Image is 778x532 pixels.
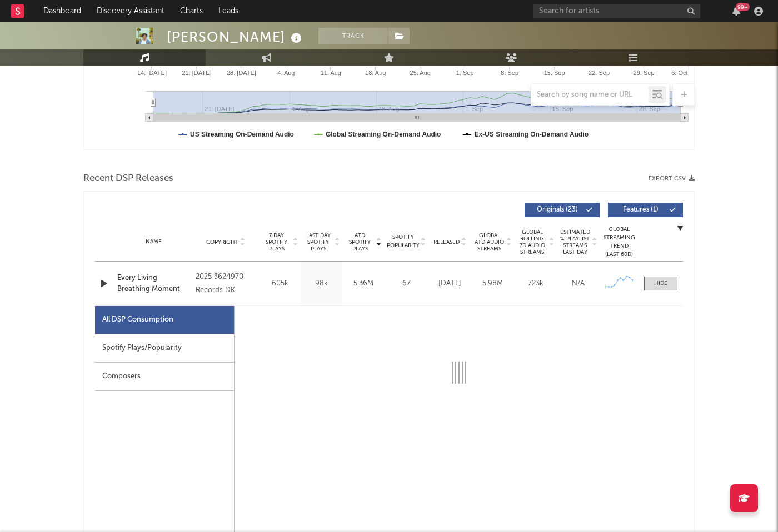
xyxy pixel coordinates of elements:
span: Recent DSP Releases [83,172,173,185]
button: 99+ [732,7,740,16]
button: Export CSV [649,175,695,182]
text: 8. Sep [501,69,518,76]
text: 15. Sep [544,69,565,76]
span: Global ATD Audio Streams [474,232,505,252]
input: Search for artists [533,4,700,18]
text: Ex-US Streaming On-Demand Audio [475,131,589,138]
span: Released [433,239,460,245]
text: 14. [DATE] [137,69,167,76]
div: Spotify Plays/Popularity [95,334,234,363]
span: Estimated % Playlist Streams Last Day [560,229,590,255]
text: 22. Sep [589,69,610,76]
span: ATD Spotify Plays [345,232,375,252]
input: Search by song name or URL [531,91,649,99]
span: Spotify Popularity [387,233,420,250]
text: Global Streaming On-Demand Audio [326,131,441,138]
div: 5.36M [345,278,381,289]
div: Global Streaming Trend (Last 60D) [602,225,636,259]
button: Track [318,28,388,44]
div: 723k [517,278,554,289]
button: Originals(23) [525,203,600,217]
text: 1. Sep [456,69,474,76]
div: 67 [387,278,426,289]
span: Originals ( 23 ) [532,207,583,213]
div: Name [117,238,190,246]
div: 605k [262,278,298,289]
text: US Streaming On-Demand Audio [190,131,294,138]
text: 25. Aug [410,69,431,76]
span: 7 Day Spotify Plays [262,232,291,252]
div: 5.98M [474,278,511,289]
div: 99 + [736,3,750,11]
div: All DSP Consumption [102,313,173,327]
div: [PERSON_NAME] [167,28,305,46]
text: 29. Sep [634,69,655,76]
span: Global Rolling 7D Audio Streams [517,229,547,255]
text: 4. Aug [277,69,295,76]
div: All DSP Consumption [95,306,234,334]
span: Copyright [206,239,238,245]
div: [DATE] [431,278,468,289]
div: N/A [560,278,597,289]
div: Composers [95,363,234,391]
text: 11. Aug [321,69,341,76]
text: 6. Oct [671,69,687,76]
button: Features(1) [608,203,683,217]
text: 21. [DATE] [182,69,211,76]
span: Features ( 1 ) [615,207,666,213]
div: 2025 3624970 Records DK [196,270,256,297]
a: Every Living Breathing Moment [117,273,190,294]
text: 18. Aug [365,69,386,76]
text: 28. [DATE] [227,69,256,76]
span: Last Day Spotify Plays [303,232,333,252]
div: 98k [303,278,340,289]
